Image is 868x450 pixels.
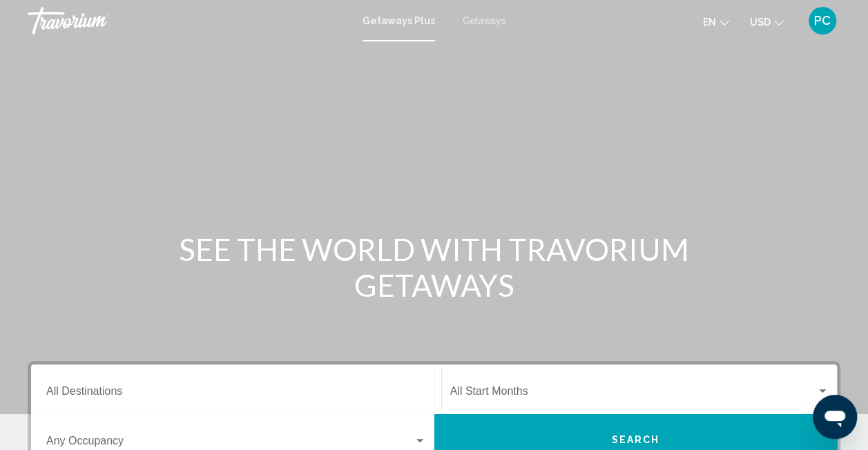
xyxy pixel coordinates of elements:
a: Getaways Plus [363,15,435,26]
span: en [703,17,716,28]
span: USD [750,17,771,28]
button: Change language [703,12,729,32]
button: User Menu [804,6,840,35]
span: Search [611,434,659,445]
iframe: Button to launch messaging window [813,395,857,439]
span: PC [814,14,831,28]
a: Travorium [28,7,349,35]
a: Getaways [463,15,506,26]
h1: SEE THE WORLD WITH TRAVORIUM GETAWAYS [175,231,693,303]
button: Change currency [750,12,784,32]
